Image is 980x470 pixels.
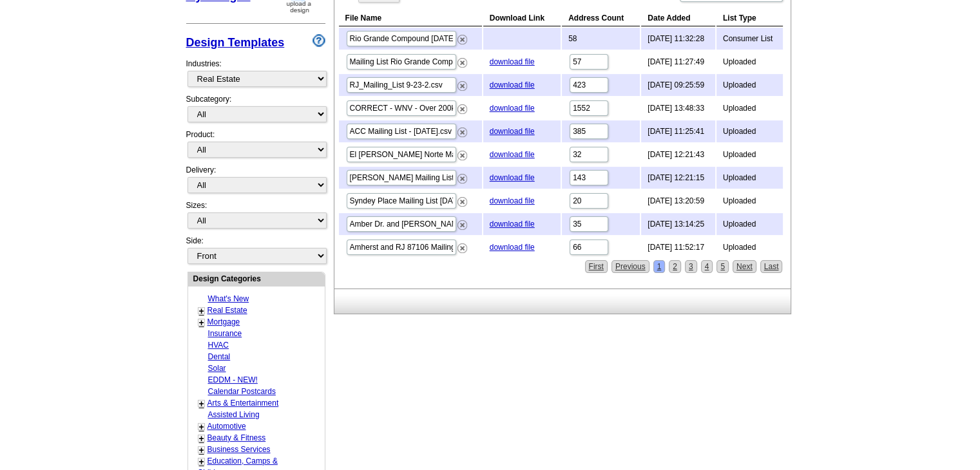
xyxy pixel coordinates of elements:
[641,236,715,258] td: [DATE] 11:52:17
[208,364,226,373] a: Solar
[716,74,783,96] td: Uploaded
[457,218,467,227] a: Remove this list
[641,190,715,212] td: [DATE] 13:20:59
[490,80,535,89] a: download file
[312,34,325,47] img: design-wizard-help-icon.png
[207,306,247,315] a: Real Estate
[653,260,666,273] a: 1
[641,213,715,235] td: [DATE] 13:14:25
[207,422,246,431] a: Automotive
[483,10,561,26] th: Download Link
[641,167,715,189] td: [DATE] 12:21:15
[716,236,783,258] td: Uploaded
[722,171,980,470] iframe: LiveChat chat widget
[457,171,467,180] a: Remove this list
[199,317,204,328] a: +
[457,58,467,68] img: delete.png
[641,120,715,142] td: [DATE] 11:25:41
[457,194,467,203] a: Remove this list
[716,167,783,189] td: Uploaded
[457,81,467,91] img: delete.png
[685,260,697,273] a: 3
[207,433,266,442] a: Beauty & Fitness
[490,127,535,136] a: download file
[208,294,249,303] a: What's New
[490,150,535,159] a: download file
[457,174,467,183] img: delete.png
[641,28,715,50] td: [DATE] 11:32:28
[188,272,325,285] div: Design Categories
[562,28,640,50] td: 58
[208,352,231,361] a: Dental
[457,55,467,64] a: Remove this list
[585,260,608,273] a: First
[457,79,467,88] a: Remove this list
[207,399,279,408] a: Arts & Entertainment
[641,51,715,73] td: [DATE] 11:27:49
[641,144,715,165] td: [DATE] 12:21:43
[208,375,258,384] a: EDDM - NEW!
[641,97,715,119] td: [DATE] 13:48:33
[186,164,325,200] div: Delivery:
[562,10,640,26] th: Address Count
[186,200,325,235] div: Sizes:
[186,235,325,265] div: Side:
[208,387,276,396] a: Calendar Postcards
[199,433,204,444] a: +
[457,148,467,157] a: Remove this list
[457,125,467,134] a: Remove this list
[186,93,325,129] div: Subcategory:
[457,127,467,137] img: delete.png
[457,35,467,44] img: delete.png
[199,422,204,432] a: +
[669,260,681,273] a: 2
[208,341,229,350] a: HVAC
[186,129,325,164] div: Product:
[457,151,467,160] img: delete.png
[457,197,467,207] img: delete.png
[716,51,783,73] td: Uploaded
[716,120,783,142] td: Uploaded
[490,220,535,229] a: download file
[199,399,204,409] a: +
[490,173,535,182] a: download file
[490,196,535,205] a: download file
[186,36,285,49] a: Design Templates
[457,241,467,250] a: Remove this list
[457,243,467,253] img: delete.png
[186,52,325,93] div: Industries:
[716,190,783,212] td: Uploaded
[641,10,715,26] th: Date Added
[199,306,204,316] a: +
[199,456,204,467] a: +
[641,74,715,96] td: [DATE] 09:25:59
[457,102,467,111] a: Remove this list
[701,260,713,273] a: 4
[208,410,260,419] a: Assisted Living
[457,220,467,230] img: delete.png
[716,10,783,26] th: List Type
[207,445,271,454] a: Business Services
[716,213,783,235] td: Uploaded
[611,260,649,273] a: Previous
[716,260,729,273] a: 5
[199,445,204,455] a: +
[490,57,535,66] a: download file
[457,32,467,41] a: Remove this list
[716,28,783,50] td: Consumer List
[716,97,783,119] td: Uploaded
[716,144,783,165] td: Uploaded
[490,104,535,113] a: download file
[457,104,467,114] img: delete.png
[339,10,482,26] th: File Name
[207,317,240,326] a: Mortgage
[490,243,535,252] a: download file
[208,329,242,338] a: Insurance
